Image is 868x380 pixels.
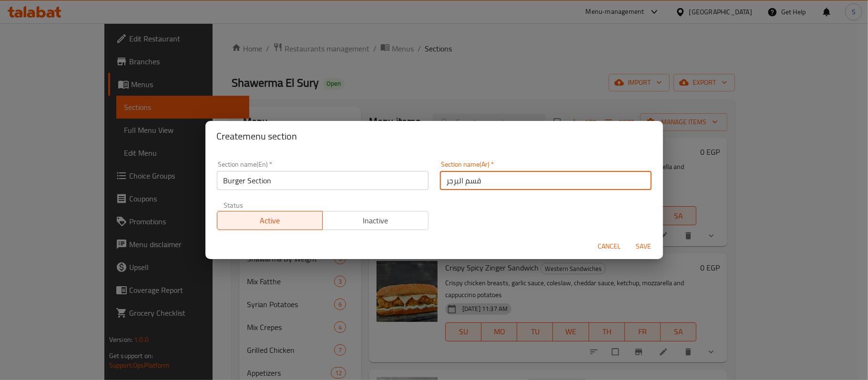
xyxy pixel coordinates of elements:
span: Active [221,214,319,228]
span: Inactive [327,214,425,228]
button: Active [217,211,323,230]
button: Save [629,238,659,255]
h2: Create menu section [217,129,652,144]
button: Cancel [594,238,625,255]
span: Save [633,240,655,252]
button: Inactive [322,211,429,230]
input: Please enter section name(ar) [440,171,652,190]
span: Cancel [598,240,621,252]
input: Please enter section name(en) [217,171,429,190]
